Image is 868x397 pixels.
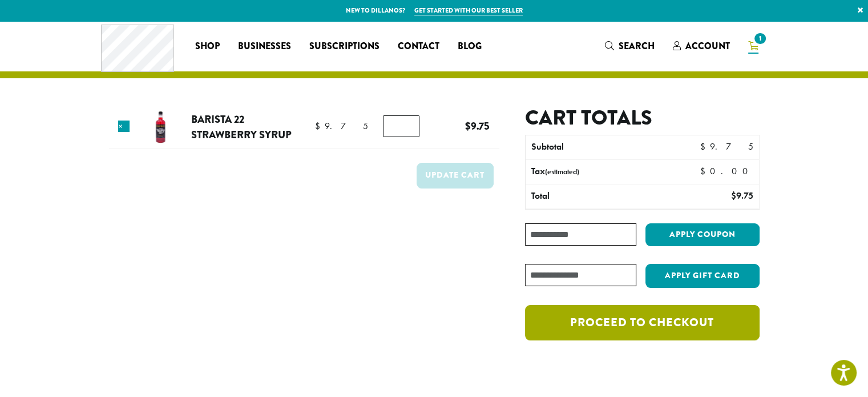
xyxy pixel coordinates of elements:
a: Search [596,37,664,55]
th: Total [526,185,665,208]
span: Businesses [238,39,291,54]
button: Apply Gift Card [645,264,760,288]
span: $ [465,118,471,134]
bdi: 9.75 [315,120,368,132]
span: $ [700,141,709,153]
th: Subtotal [526,135,665,159]
span: $ [730,190,736,202]
span: Account [685,39,730,53]
bdi: 9.75 [730,190,753,202]
bdi: 9.75 [465,118,490,134]
span: Search [619,39,655,53]
span: Shop [195,39,220,54]
span: $ [700,165,710,177]
th: Tax [526,160,691,184]
a: Barista 22 Strawberry Syrup [191,111,292,143]
span: Blog [458,39,482,54]
span: Contact [398,39,439,54]
a: Proceed to checkout [525,305,759,340]
button: Update cart [417,163,494,189]
small: (estimated) [545,167,579,177]
span: Subscriptions [309,39,380,54]
bdi: 0.00 [700,165,753,177]
a: Shop [186,37,229,55]
button: Apply coupon [645,223,760,247]
bdi: 9.75 [700,141,753,153]
a: Remove this item [118,121,130,132]
span: $ [315,120,325,132]
img: Barista 22 Strawberry Syrup [142,109,179,146]
a: Get started with our best seller [414,6,523,15]
h2: Cart totals [525,106,759,130]
span: 1 [752,31,768,46]
input: Product quantity [383,115,419,137]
